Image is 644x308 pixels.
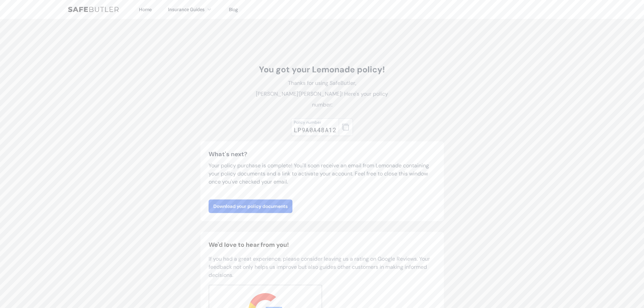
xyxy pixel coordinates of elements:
h1: You got your Lemonade policy! [246,64,398,75]
p: If you had a great experience, please consider leaving us a rating on Google Reviews. Your feedba... [209,255,436,279]
h2: We'd love to hear from you! [209,240,436,250]
a: Blog [229,6,238,13]
a: Home [139,6,152,13]
button: Insurance Guides [168,5,213,14]
img: SafeButler Text Logo [68,7,119,12]
div: LP9A0A48A12 [294,125,336,135]
p: Thanks for using SafeButler, [PERSON_NAME]'[PERSON_NAME]! Here's your policy number: [246,78,398,110]
div: Policy number [294,120,336,125]
p: Your policy purchase is complete! You'll soon receive an email from Lemonade containing your poli... [209,162,436,186]
h3: What's next? [209,149,436,159]
a: Download your policy documents [209,199,292,213]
